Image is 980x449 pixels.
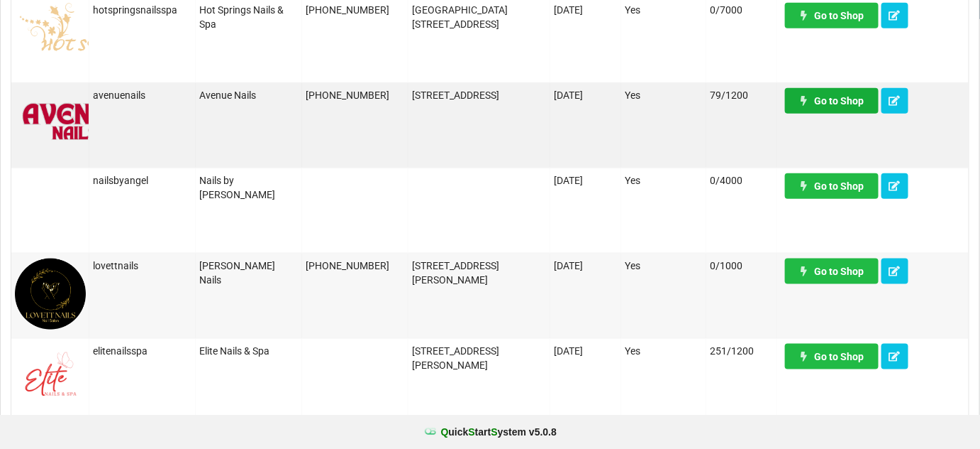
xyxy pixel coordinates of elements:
[199,88,298,102] div: Avenue Nails
[625,259,702,273] div: Yes
[785,3,879,28] a: Go to Shop
[306,3,404,17] div: [PHONE_NUMBER]
[554,3,617,17] div: [DATE]
[710,259,773,273] div: 0/1000
[199,259,298,287] div: [PERSON_NAME] Nails
[93,259,191,273] div: lovettnails
[710,3,773,17] div: 0/7000
[625,88,702,102] div: Yes
[15,88,133,159] img: AvenueNails-Logo.png
[785,344,879,369] a: Go to Shop
[412,3,546,31] div: [GEOGRAPHIC_DATA][STREET_ADDRESS]
[412,259,546,287] div: [STREET_ADDRESS][PERSON_NAME]
[785,88,879,114] a: Go to Shop
[710,173,773,188] div: 0/4000
[710,88,773,102] div: 79/1200
[491,426,497,438] span: S
[469,426,475,438] span: S
[625,173,702,188] div: Yes
[412,344,546,372] div: [STREET_ADDRESS][PERSON_NAME]
[554,173,617,188] div: [DATE]
[199,344,298,358] div: Elite Nails & Spa
[306,88,404,102] div: [PHONE_NUMBER]
[441,426,449,438] span: Q
[785,173,879,199] a: Go to Shop
[93,173,191,188] div: nailsbyangel
[710,344,773,358] div: 251/1200
[199,3,298,31] div: Hot Springs Nails & Spa
[93,344,191,358] div: elitenailsspa
[625,344,702,358] div: Yes
[554,344,617,358] div: [DATE]
[93,3,191,17] div: hotspringsnailsspa
[15,259,86,330] img: Lovett1.png
[15,3,160,74] img: hotspringsnailslogo.png
[93,88,191,102] div: avenuenails
[15,344,86,415] img: EliteNailsSpa-Logo1.png
[554,88,617,102] div: [DATE]
[306,259,404,273] div: [PHONE_NUMBER]
[441,425,557,439] b: uick tart ystem v 5.0.8
[412,88,546,102] div: [STREET_ADDRESS]
[423,425,438,439] img: favicon.ico
[199,173,298,202] div: Nails by [PERSON_NAME]
[625,3,702,17] div: Yes
[785,259,879,284] a: Go to Shop
[554,259,617,273] div: [DATE]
